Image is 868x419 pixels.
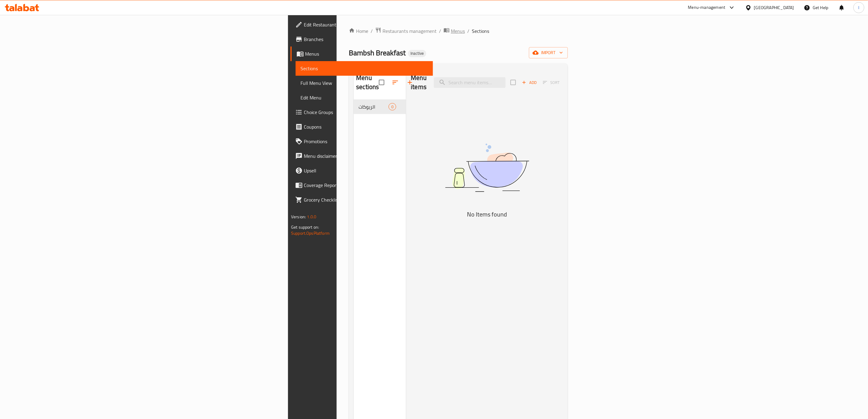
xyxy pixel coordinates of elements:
li: / [439,27,441,35]
a: Choice Groups [290,105,433,119]
a: Coupons [290,119,433,134]
span: l [858,4,859,11]
span: Menus [451,27,465,35]
a: Support.OpsPlatform [291,229,330,237]
span: Choice Groups [304,109,428,116]
span: Get support on: [291,223,319,231]
li: / [467,27,469,35]
button: import [529,47,568,58]
span: Coverage Report [304,182,428,189]
span: Add [521,79,537,86]
span: Full Menu View [300,79,428,87]
span: Version: [291,213,306,221]
button: Add section [403,75,417,90]
a: Branches [290,32,433,47]
img: dish.svg [411,127,563,208]
input: search [434,77,506,88]
a: Coverage Report [290,178,433,192]
span: Sections [300,65,428,72]
span: Menu disclaimer [304,152,428,160]
span: Add item [520,78,539,87]
span: Coupons [304,123,428,130]
span: import [534,49,563,57]
span: الريوكات [359,103,389,110]
a: Promotions [290,134,433,149]
h5: No Items found [411,209,563,219]
a: Menu disclaimer [290,149,433,163]
a: Grocery Checklist [290,192,433,207]
nav: Menu sections [354,97,406,116]
a: Edit Menu [296,90,433,105]
a: Full Menu View [296,76,433,90]
span: Upsell [304,167,428,174]
span: Select all sections [375,76,388,89]
span: Promotions [304,138,428,145]
span: 0 [389,104,396,110]
div: الريوكات0 [354,99,406,114]
a: Sections [296,61,433,76]
span: 1.0.0 [307,213,317,221]
span: Menus [305,50,428,57]
span: Grocery Checklist [304,196,428,203]
nav: breadcrumb [349,27,568,35]
a: Menus [290,47,433,61]
span: Edit Menu [300,94,428,101]
div: items [389,103,396,110]
div: [GEOGRAPHIC_DATA] [754,4,794,11]
button: Add [520,78,539,87]
a: Upsell [290,163,433,178]
a: Menus [444,27,465,35]
span: Sort sections [388,75,403,90]
span: Branches [304,36,428,43]
a: Edit Restaurant [290,17,433,32]
span: Select section first [539,78,564,87]
span: Sections [472,27,489,35]
div: Menu-management [688,4,726,11]
span: Edit Restaurant [304,21,428,28]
